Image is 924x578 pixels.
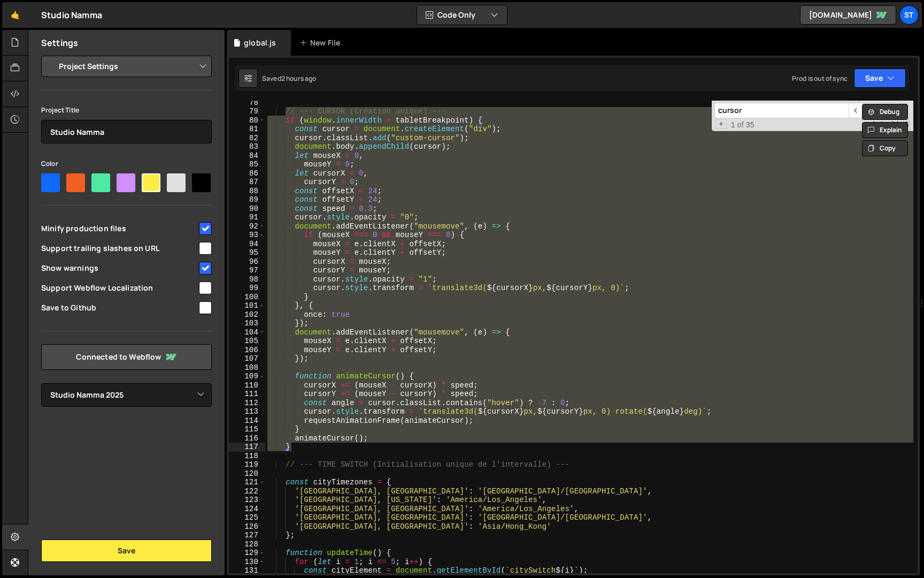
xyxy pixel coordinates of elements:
[229,231,265,240] div: 93
[229,151,265,161] div: 84
[229,399,265,408] div: 112
[229,558,265,567] div: 130
[229,522,265,531] div: 126
[229,310,265,320] div: 102
[229,240,265,249] div: 94
[417,5,507,25] button: Code Only
[229,566,265,575] div: 131
[229,187,265,196] div: 88
[229,248,265,257] div: 95
[229,496,265,505] div: 123
[899,5,919,25] a: St
[229,107,265,116] div: 79
[229,160,265,169] div: 85
[229,178,265,187] div: 87
[229,354,265,363] div: 107
[41,302,197,313] span: Save to Github
[862,122,908,138] button: Explain
[262,74,317,83] div: Saved
[41,37,78,49] h2: Settings
[41,539,212,562] button: Save
[800,5,896,25] a: [DOMAIN_NAME]
[862,140,908,156] button: Copy
[229,531,265,540] div: 127
[41,344,212,370] a: Connected to Webflow
[229,443,265,452] div: 117
[229,381,265,390] div: 110
[229,142,265,151] div: 83
[41,283,197,293] span: Support Webflow Localization
[229,257,265,267] div: 96
[715,119,727,130] span: Toggle Replace mode
[849,103,864,118] span: ​
[727,120,759,130] span: 1 of 35
[229,390,265,399] div: 111
[229,222,265,231] div: 92
[229,549,265,558] div: 129
[229,346,265,355] div: 106
[41,243,197,254] span: Support trailing slashes on URL
[229,407,265,416] div: 113
[229,169,265,178] div: 86
[2,2,28,28] a: 🤙
[229,204,265,214] div: 90
[229,328,265,337] div: 104
[229,98,265,108] div: 78
[229,372,265,381] div: 109
[862,104,908,120] button: Debug
[229,513,265,522] div: 125
[229,213,265,222] div: 91
[229,301,265,310] div: 101
[281,74,317,83] div: 2 hours ago
[229,284,265,293] div: 99
[229,293,265,302] div: 100
[229,134,265,143] div: 82
[229,416,265,425] div: 114
[229,116,265,125] div: 80
[244,37,276,48] div: global.js
[229,505,265,514] div: 124
[792,74,848,83] div: Prod is out of sync
[229,540,265,549] div: 128
[229,478,265,487] div: 121
[41,158,58,169] label: Color
[229,363,265,372] div: 108
[41,223,197,234] span: Minify production files
[229,452,265,461] div: 118
[854,69,906,88] button: Save
[229,425,265,434] div: 115
[41,263,197,273] span: Show warnings
[41,9,102,21] div: Studio Namma
[229,469,265,478] div: 120
[229,434,265,443] div: 116
[41,120,212,143] input: Project name
[229,195,265,204] div: 89
[714,103,849,118] input: Search for
[229,337,265,346] div: 105
[299,37,344,48] div: New File
[229,460,265,469] div: 119
[229,487,265,496] div: 122
[229,275,265,284] div: 98
[229,125,265,134] div: 81
[229,319,265,328] div: 103
[229,266,265,275] div: 97
[41,105,79,116] label: Project Title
